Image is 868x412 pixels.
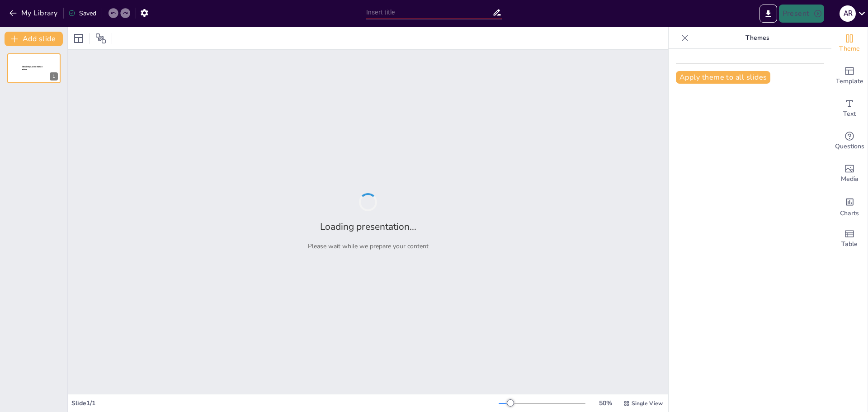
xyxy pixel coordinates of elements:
span: Media [841,174,859,184]
p: Please wait while we prepare your content [308,242,429,251]
div: Add images, graphics, shapes or video [831,157,868,190]
h2: Loading presentation... [320,220,416,233]
div: Add text boxes [831,92,868,125]
div: 50 % [594,399,616,407]
span: Theme [839,44,860,54]
span: Single View [632,400,663,407]
span: Sendsteps presentation editor [22,66,42,71]
div: Add ready made slides [831,60,868,92]
div: Slide 1 / 1 [71,399,499,407]
button: Apply theme to all slides [676,71,770,84]
div: A R [840,5,856,22]
input: Insert title [366,6,492,19]
div: Add a table [831,223,868,255]
p: Themes [692,27,822,49]
button: Export to PowerPoint [759,5,777,23]
span: Text [843,109,856,119]
div: Layout [71,31,86,46]
div: Saved [68,9,96,18]
span: Template [836,76,863,86]
div: Add charts and graphs [831,190,868,223]
button: A R [840,5,856,23]
span: Position [95,33,106,44]
button: Present [779,5,824,23]
div: 1 [50,72,58,81]
button: Add slide [5,32,63,46]
button: My Library [7,6,61,20]
div: 1 [7,53,61,83]
span: Charts [840,208,859,218]
span: Table [841,239,858,249]
div: Change the overall theme [831,27,868,60]
span: Questions [835,142,864,152]
div: Get real-time input from your audience [831,125,868,157]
